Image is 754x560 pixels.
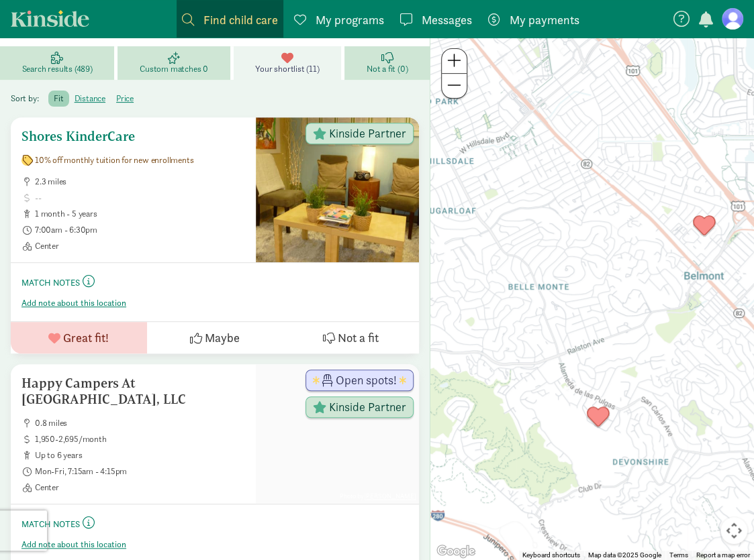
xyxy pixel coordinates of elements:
h5: Shores KinderCare [21,128,245,144]
label: distance [69,91,111,107]
span: Kinside Partner [329,127,406,139]
a: Custom matches 0 [117,46,233,80]
a: Terms (opens in new tab) [669,551,688,559]
span: Not a fit (0) [367,64,408,74]
button: Not a fit [283,322,419,353]
span: My programs [316,11,384,29]
span: 1,950-2,695/month [35,434,245,445]
span: up to 6 years [35,450,245,461]
small: Match Notes [21,277,80,288]
button: Keyboard shortcuts [522,551,580,560]
a: [PERSON_NAME] [364,492,416,500]
a: Open this area in Google Maps (opens a new window) [434,543,478,560]
span: My payments [510,11,579,29]
span: Sort by: [11,93,46,104]
h5: Happy Campers At [GEOGRAPHIC_DATA], LLC [21,375,245,407]
span: 10% off monthly tuition for new enrollments [35,155,193,166]
a: Not a fit (0) [344,46,430,80]
button: Great fit! [11,322,147,353]
label: fit [48,91,68,107]
span: Kinside Partner [329,401,406,413]
a: Report a map error [696,551,750,559]
span: Maybe [205,329,240,347]
button: Add note about this location [21,298,126,309]
span: Search results (489) [22,64,93,74]
button: Map camera controls [720,517,747,544]
span: Messages [422,11,472,29]
span: Custom matches 0 [140,64,208,74]
span: Great fit! [63,329,109,347]
div: Click to see details [587,406,610,429]
span: Not a fit [338,329,379,347]
label: price [111,91,139,107]
button: Add note about this location [21,539,126,550]
span: Find child care [203,11,278,29]
span: Photo by [337,488,419,504]
span: Map data ©2025 Google [588,551,661,559]
small: Match Notes [21,518,80,530]
span: 1 month - 5 years [35,209,245,219]
button: Maybe [147,322,283,353]
span: 0.8 miles [35,418,245,429]
img: Google [434,543,478,560]
a: Kinside [11,10,89,27]
div: Click to see details [693,215,716,237]
span: 7:00am - 6:30pm [35,225,245,235]
span: Center [35,482,245,493]
a: Your shortlist (11) [234,46,345,80]
span: Mon-Fri, 7:15am - 4:15pm [35,466,245,477]
span: 2.3 miles [35,176,245,187]
span: Open spots! [336,374,397,386]
span: Center [35,241,245,251]
span: Your shortlist (11) [255,64,319,74]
